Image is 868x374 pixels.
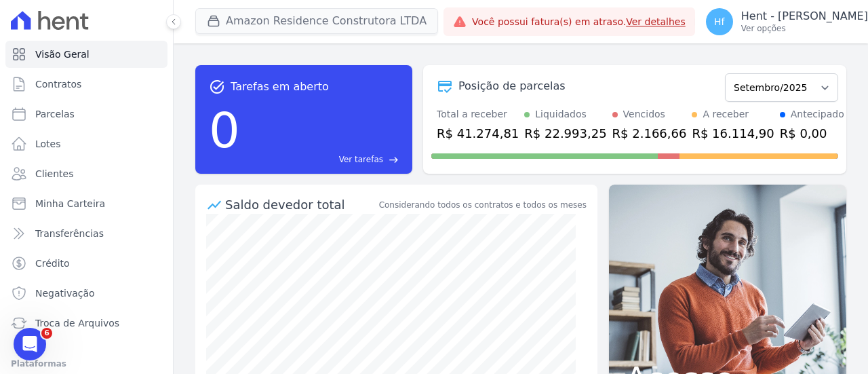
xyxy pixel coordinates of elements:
span: Ver tarefas [339,153,383,166]
span: Hf [714,17,724,26]
div: R$ 0,00 [780,124,844,143]
div: Antecipado [791,107,844,121]
div: Total a receber [437,107,519,121]
a: Ver tarefas east [245,153,399,166]
span: Negativação [35,286,95,300]
span: Lotes [35,137,61,151]
div: Posição de parcelas [458,78,566,94]
div: Considerando todos os contratos e todos os meses [379,199,587,211]
div: Saldo devedor total [225,195,376,214]
iframe: Intercom live chat [14,328,46,360]
div: Vencidos [623,107,665,121]
span: Tarefas em aberto [231,79,329,95]
a: Parcelas [5,100,167,128]
a: Lotes [5,130,167,157]
a: Ver detalhes [626,16,686,27]
a: Troca de Arquivos [5,310,167,337]
a: Contratos [5,71,167,98]
span: Você possui fatura(s) em atraso. [472,15,686,29]
a: Minha Carteira [5,190,167,217]
a: Transferências [5,220,167,247]
span: Parcelas [35,107,75,121]
span: Crédito [35,257,70,270]
span: Clientes [35,167,73,181]
div: 0 [209,95,240,166]
div: R$ 16.114,90 [692,124,774,143]
span: Transferências [35,227,104,240]
span: east [389,155,399,165]
a: Crédito [5,250,167,277]
div: A receber [703,107,749,121]
div: Plataformas [11,356,162,372]
a: Clientes [5,160,167,187]
span: 6 [41,328,52,339]
a: Visão Geral [5,41,167,68]
div: R$ 2.166,66 [612,124,687,143]
span: Troca de Arquivos [35,316,119,330]
span: Minha Carteira [35,197,105,210]
div: R$ 22.993,25 [524,124,606,143]
button: Amazon Residence Construtora LTDA [195,8,438,34]
span: Visão Geral [35,48,90,61]
div: R$ 41.274,81 [437,124,519,143]
a: Negativação [5,280,167,307]
span: task_alt [209,79,225,95]
span: Contratos [35,77,81,91]
div: Liquidados [535,107,587,121]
